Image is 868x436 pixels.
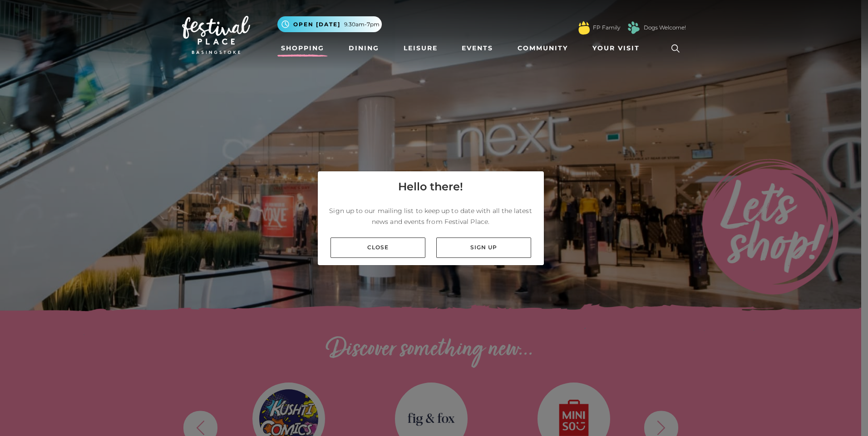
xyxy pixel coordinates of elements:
[345,40,383,57] a: Dining
[644,24,686,32] a: Dogs Welcome!
[277,16,382,32] button: Open [DATE] 9.30am-7pm
[293,20,340,29] span: Open [DATE]
[436,237,531,258] a: Sign up
[277,40,328,57] a: Shopping
[182,16,250,54] img: Festival Place Logo
[514,40,572,57] a: Community
[592,44,640,53] span: Your Visit
[344,20,380,29] span: 9.30am-7pm
[325,205,537,227] p: Sign up to our mailing list to keep up to date with all the latest news and events from Festival ...
[593,24,620,32] a: FP Family
[330,237,425,258] a: Close
[458,40,497,57] a: Events
[589,40,648,57] a: Your Visit
[398,179,463,195] h4: Hello there!
[400,40,441,57] a: Leisure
